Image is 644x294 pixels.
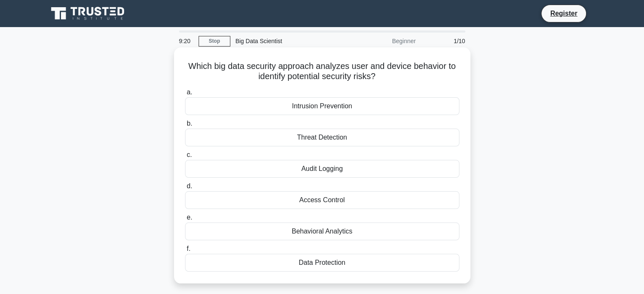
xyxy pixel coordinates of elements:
span: e. [187,214,192,221]
a: Register [545,8,582,19]
span: c. [187,151,192,158]
div: 1/10 [421,33,470,49]
div: 9:20 [174,33,199,49]
span: a. [187,88,192,96]
div: Data Protection [185,254,459,272]
div: Access Control [185,191,459,209]
div: Beginner [347,33,421,49]
span: b. [187,120,192,127]
span: f. [187,245,191,252]
div: Audit Logging [185,160,459,178]
a: Stop [199,36,230,47]
div: Behavioral Analytics [185,223,459,240]
h5: Which big data security approach analyzes user and device behavior to identify potential security... [184,61,460,82]
div: Threat Detection [185,129,459,146]
span: d. [187,182,192,190]
div: Intrusion Prevention [185,97,459,115]
div: Big Data Scientist [230,33,347,49]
